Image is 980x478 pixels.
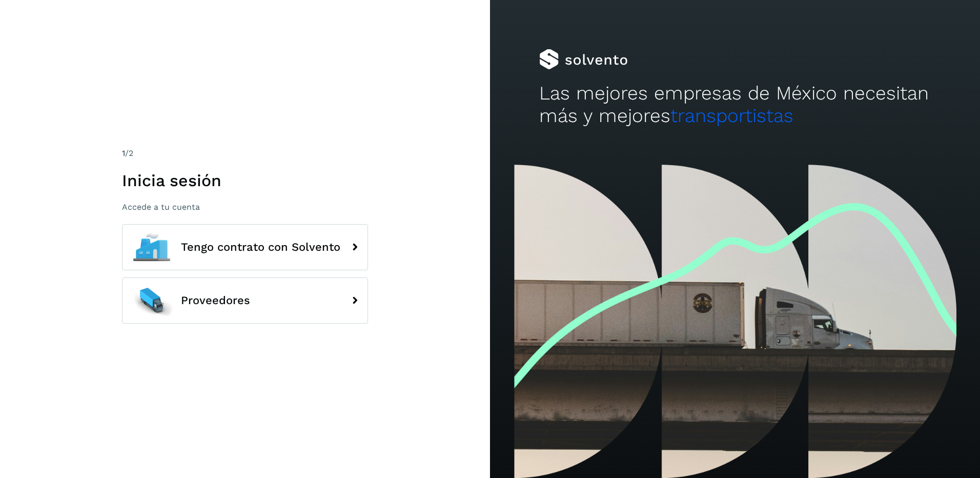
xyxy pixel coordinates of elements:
[539,82,931,128] h2: Las mejores empresas de México necesitan más y mejores
[122,171,368,190] h1: Inicia sesión
[122,224,368,270] button: Tengo contrato con Solvento
[122,202,368,212] p: Accede a tu cuenta
[181,241,340,253] span: Tengo contrato con Solvento
[122,148,125,158] span: 1
[181,294,250,307] span: Proveedores
[122,277,368,324] button: Proveedores
[670,105,793,127] span: transportistas
[122,147,368,160] div: /2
